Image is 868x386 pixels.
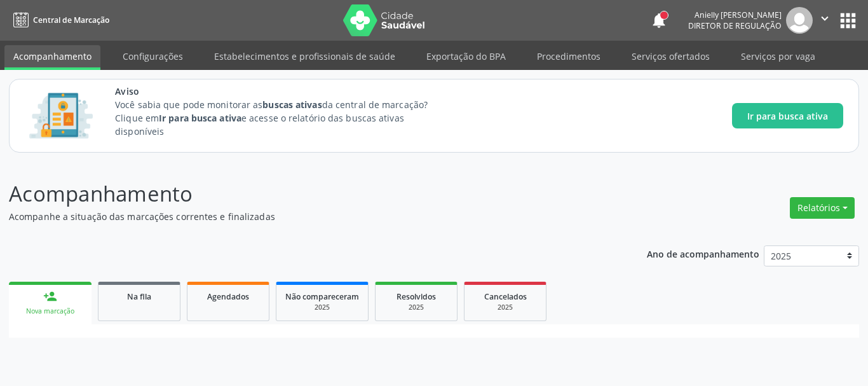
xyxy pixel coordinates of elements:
a: Exportação do BPA [417,45,515,67]
button: notifications [650,11,668,29]
span: Resolvidos [397,291,436,302]
strong: Ir para busca ativa [159,112,241,124]
div: 2025 [384,303,448,312]
a: Serviços ofertados [623,45,719,67]
span: Central de Marcação [33,15,109,25]
a: Configurações [114,45,192,67]
div: Anielly [PERSON_NAME] [688,10,782,20]
a: Estabelecimentos e profissionais de saúde [205,45,404,67]
span: Ir para busca ativa [747,109,828,123]
p: Acompanhe a situação das marcações correntes e finalizadas [9,210,604,223]
a: Central de Marcação [9,10,109,31]
p: Acompanhamento [9,178,604,210]
p: Você sabia que pode monitorar as da central de marcação? Clique em e acesse o relatório das busca... [115,98,451,138]
a: Serviços por vaga [732,45,824,67]
span: Na fila [127,291,151,302]
span: Não compareceram [285,291,359,302]
span: Cancelados [484,291,527,302]
strong: buscas ativas [262,99,322,111]
button: Ir para busca ativa [732,103,843,128]
span: Diretor de regulação [688,20,782,31]
button: Relatórios [790,197,855,219]
span: Aviso [115,85,451,98]
i:  [818,11,832,25]
p: Ano de acompanhamento [647,245,759,261]
div: person_add [43,289,57,303]
div: Nova marcação [18,307,83,316]
div: 2025 [285,303,359,312]
button: apps [837,10,859,32]
a: Procedimentos [528,45,609,67]
img: Imagem de CalloutCard [25,87,97,144]
a: Acompanhamento [4,45,100,70]
button:  [813,7,837,34]
span: Agendados [207,291,249,302]
img: img [786,7,813,34]
div: 2025 [473,303,537,312]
